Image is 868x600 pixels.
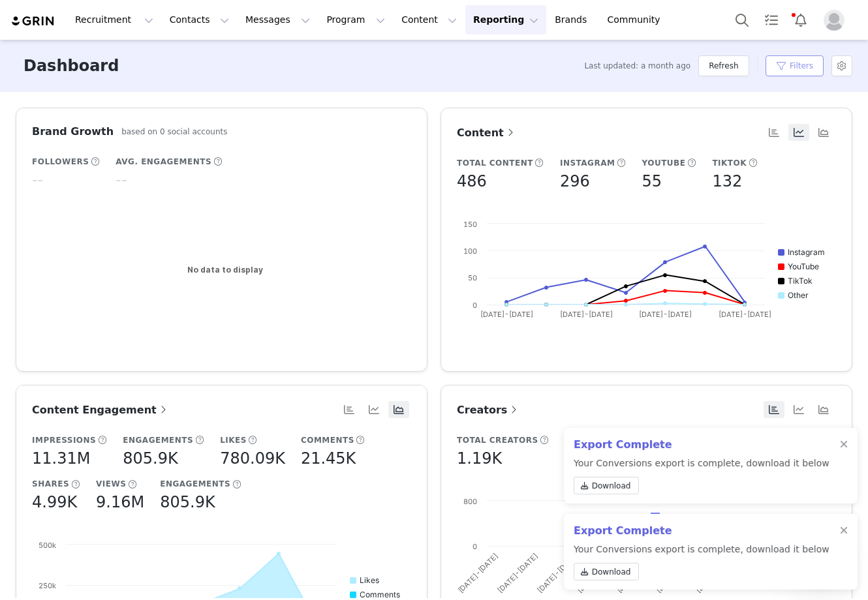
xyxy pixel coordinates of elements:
[32,434,96,446] h5: Impressions
[457,127,517,139] span: Content
[457,434,538,446] h5: Total Creators
[728,5,756,35] button: Search
[457,404,520,416] span: Creators
[535,551,579,595] text: [DATE]-[DATE]
[301,434,354,446] h5: Comments
[457,402,520,418] a: Creators
[712,157,747,169] h5: TikTok
[592,566,631,578] span: Download
[473,542,477,551] text: 0
[96,478,126,490] h5: Views
[560,157,615,169] h5: Instagram
[318,5,393,35] button: Program
[10,15,56,27] img: grin logo
[788,247,825,257] text: Instagram
[788,276,813,286] text: TikTok
[162,5,237,35] button: Contacts
[574,437,829,453] h2: Export Complete
[39,541,56,550] text: 500k
[480,310,533,319] text: [DATE]-[DATE]
[360,590,400,599] text: Comments
[32,156,89,168] h5: Followers
[67,5,161,35] button: Recruitment
[160,478,230,490] h5: Engagements
[574,457,829,500] p: Your Conversions export is complete, download it below
[457,170,487,193] h5: 486
[160,490,215,514] h5: 805.9K
[788,262,819,271] text: YouTube
[32,402,170,418] a: Content Engagement
[465,5,546,35] button: Reporting
[123,447,178,470] h5: 805.9K
[712,170,742,193] h5: 132
[547,5,598,35] a: Brands
[574,477,639,494] a: Download
[116,168,127,192] h5: --
[473,301,477,310] text: 0
[719,310,771,319] text: [DATE]-[DATE]
[788,290,809,300] text: Other
[816,10,858,31] button: Profile
[220,447,285,470] h5: 780.09K
[32,490,77,514] h5: 4.99K
[698,55,749,76] button: Refresh
[457,157,533,169] h5: Total Content
[639,310,692,319] text: [DATE]-[DATE]
[32,404,170,416] span: Content Engagement
[592,480,631,492] span: Download
[187,265,263,275] text: No data to display
[757,5,786,35] a: Tasks
[238,5,318,35] button: Messages
[463,497,477,506] text: 800
[32,447,90,470] h5: 11.31M
[457,125,517,141] a: Content
[39,581,56,590] text: 250k
[123,434,193,446] h5: Engagements
[360,575,379,585] text: Likes
[394,5,465,35] button: Content
[642,170,662,193] h5: 55
[457,447,502,470] h5: 1.19K
[574,563,639,580] a: Download
[116,156,211,168] h5: Avg. Engagements
[824,10,845,31] img: placeholder-profile.jpg
[642,157,685,169] h5: YouTube
[32,168,43,192] h5: --
[560,170,590,193] h5: 296
[220,434,247,446] h5: Likes
[496,551,540,595] text: [DATE]-[DATE]
[463,220,477,229] text: 150
[96,490,144,514] h5: 9.16M
[560,310,613,319] text: [DATE]-[DATE]
[32,478,69,490] h5: Shares
[786,5,815,35] button: Notifications
[574,523,829,539] h2: Export Complete
[463,247,477,256] text: 100
[584,60,690,72] span: Last updated: a month ago
[23,54,119,78] h3: Dashboard
[574,543,829,586] p: Your Conversions export is complete, download it below
[121,126,227,138] h5: based on 0 social accounts
[766,55,824,76] button: Filters
[301,447,356,470] h5: 21.45K
[32,124,114,140] h3: Brand Growth
[468,273,477,282] text: 50
[456,551,500,595] text: [DATE]-[DATE]
[600,5,674,35] a: Community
